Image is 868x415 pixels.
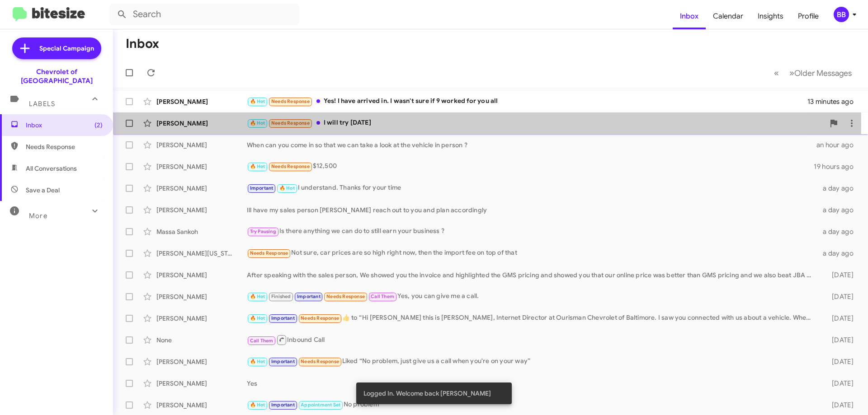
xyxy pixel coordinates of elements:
span: Needs Response [271,163,310,169]
span: Appointment Set [301,402,340,408]
div: [DATE] [817,401,861,410]
div: 19 hours ago [814,162,861,171]
div: None [156,336,247,345]
a: Insights [750,3,791,29]
span: Needs Response [301,359,339,364]
span: More [29,212,47,220]
a: Inbox [673,3,706,29]
div: $12,500 [247,161,814,172]
div: Yes, you can give me a call. [247,291,817,302]
div: [DATE] [817,379,861,388]
div: [DATE] [817,292,861,301]
div: Ill have my sales person [PERSON_NAME] reach out to you and plan accordingly [247,205,817,214]
div: I understand. Thanks for your time [247,183,817,193]
span: 🔥 Hot [250,402,265,408]
div: Is there anything we can do to still earn your business ? [247,226,817,237]
input: Search [109,4,299,25]
div: [PERSON_NAME] [156,140,247,149]
span: Needs Response [326,294,365,299]
span: 🔥 Hot [250,98,265,104]
span: 🔥 Hot [250,359,265,364]
div: Massa Sankoh [156,227,247,236]
span: Finished [271,294,291,299]
div: [PERSON_NAME] [156,184,247,193]
span: » [789,67,794,79]
span: 🔥 Hot [250,294,265,299]
div: a day ago [817,205,861,214]
div: a day ago [817,184,861,193]
div: [PERSON_NAME] [156,205,247,214]
span: Important [271,359,295,364]
div: [PERSON_NAME] [156,357,247,366]
span: 🔥 Hot [250,315,265,321]
div: After speaking with the sales person, We showed you the invoice and highlighted the GMS pricing a... [247,270,817,280]
span: Older Messages [794,68,852,78]
span: Important [297,294,321,299]
span: Save a Deal [26,186,60,195]
span: 🔥 Hot [250,163,265,169]
div: BB [834,7,849,22]
div: an hour ago [816,140,861,149]
div: 13 minutes ago [807,97,861,106]
span: All Conversations [26,164,77,173]
span: 🔥 Hot [279,185,295,191]
span: Call Them [371,294,394,299]
span: Needs Response [271,120,310,126]
span: Needs Response [250,250,288,256]
div: Yes! I have arrived in. I wasn't sure if 9 worked for you all [247,96,807,107]
div: Inbound Call [247,334,817,345]
span: Labels [29,100,55,108]
span: Try Pausing [250,228,276,234]
div: When can you come in so that we can take a look at the vehicle in person ? [247,140,816,149]
div: I will try [DATE] [247,118,825,128]
div: a day ago [817,227,861,236]
span: Needs Response [26,142,103,151]
button: Previous [769,64,784,82]
span: Important [250,185,274,191]
div: Liked “No problem, just give us a call when you're on your way” [247,356,817,367]
a: Calendar [706,3,750,29]
h1: Inbox [126,37,159,51]
div: ​👍​ to “ Hi [PERSON_NAME] this is [PERSON_NAME], Internet Director at Ourisman Chevrolet of Balti... [247,313,817,323]
span: Needs Response [301,315,339,321]
span: Important [271,402,295,408]
div: [PERSON_NAME] [156,162,247,171]
div: [PERSON_NAME] [156,119,247,128]
div: [PERSON_NAME] [156,97,247,106]
div: a day ago [817,249,861,258]
div: [DATE] [817,336,861,345]
a: Profile [791,3,826,29]
span: Logged In. Welcome back [PERSON_NAME] [363,389,491,398]
span: « [774,67,779,79]
span: (2) [94,121,103,130]
div: Not sure, car prices are so high right now, then the import fee on top of that [247,248,817,258]
span: Special Campaign [39,44,94,53]
span: 🔥 Hot [250,120,265,126]
div: [PERSON_NAME] [156,379,247,388]
div: [PERSON_NAME] [156,292,247,301]
div: [DATE] [817,314,861,323]
nav: Page navigation example [769,64,857,82]
div: Yes [247,379,817,388]
div: [PERSON_NAME] [156,270,247,280]
div: No problem [247,400,817,410]
div: [DATE] [817,357,861,366]
button: Next [784,64,857,82]
div: [PERSON_NAME][US_STATE] [156,249,247,258]
span: Important [271,315,295,321]
button: BB [826,7,858,22]
div: [PERSON_NAME] [156,314,247,323]
span: Needs Response [271,98,310,104]
a: Special Campaign [12,37,101,59]
span: Call Them [250,338,274,344]
span: Inbox [26,121,103,130]
div: [DATE] [817,270,861,280]
div: [PERSON_NAME] [156,401,247,410]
